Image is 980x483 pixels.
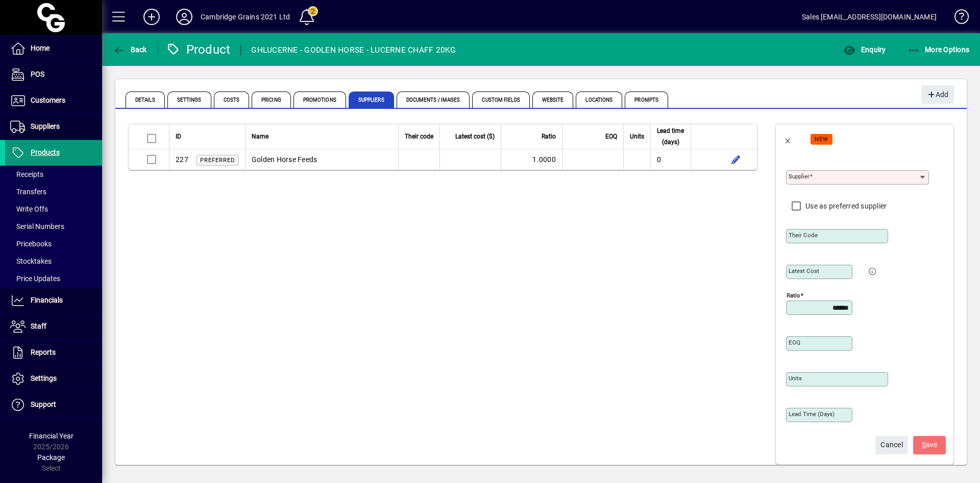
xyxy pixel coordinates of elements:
[397,91,470,108] span: Documents / Images
[201,9,290,25] div: Cambridge Grains 2021 Ltd
[110,40,150,59] button: Back
[5,88,102,113] a: Customers
[126,91,165,108] span: Details
[926,86,948,103] span: Add
[251,42,456,58] div: GHLUCERNE - GODLEN HORSE - LUCERNE CHAFF 20KG
[10,188,46,196] span: Transfers
[31,296,63,304] span: Financials
[5,340,102,365] a: Reports
[10,274,60,283] span: Price Updates
[5,183,102,200] a: Transfers
[176,131,181,142] span: ID
[455,131,495,142] span: Latest cost ($)
[922,441,926,449] span: S
[31,148,60,156] span: Products
[10,222,64,231] span: Serial Numbers
[625,91,668,108] span: Prompts
[252,131,268,142] span: Name
[789,267,819,274] mat-label: Latest cost
[5,166,102,183] a: Receipts
[166,41,231,58] div: Product
[31,348,56,356] span: Reports
[843,45,886,54] span: Enquiry
[908,45,970,54] span: More Options
[37,453,65,462] span: Package
[293,91,346,108] span: Promotions
[630,131,644,142] span: Units
[875,436,908,454] button: Cancel
[789,410,835,418] mat-label: Lead time (days)
[789,232,818,239] mat-label: Their code
[542,131,556,142] span: Ratio
[5,366,102,392] a: Settings
[905,40,972,59] button: More Options
[167,91,211,108] span: Settings
[5,235,102,252] a: Pricebooks
[605,131,617,142] span: EOQ
[245,149,398,170] td: Golden Horse Feeds
[214,91,250,108] span: Costs
[913,436,946,454] button: Save
[31,44,50,52] span: Home
[31,70,44,78] span: POS
[789,339,800,346] mat-label: EOQ
[5,62,102,87] a: POS
[29,432,73,440] span: Financial Year
[10,170,43,178] span: Receipts
[135,8,168,26] button: Add
[252,91,291,108] span: Pricing
[5,252,102,270] a: Stocktakes
[5,200,102,218] a: Write Offs
[880,436,903,453] span: Cancel
[815,136,828,143] span: NEW
[789,375,802,382] mat-label: Units
[102,40,158,59] app-page-header-button: Back
[200,157,235,164] span: Preferred
[803,201,887,211] label: Use as preferred supplier
[650,149,691,170] td: 0
[176,154,188,165] div: 227
[947,2,967,35] a: Knowledge Base
[5,270,102,287] a: Price Updates
[113,45,147,54] span: Back
[501,149,562,170] td: 1.0000
[5,392,102,418] a: Support
[10,257,52,265] span: Stocktakes
[31,400,56,408] span: Support
[5,36,102,61] a: Home
[5,114,102,140] a: Suppliers
[532,91,574,108] span: Website
[776,126,800,151] button: Back
[31,322,46,330] span: Staff
[5,314,102,339] a: Staff
[31,122,60,130] span: Suppliers
[5,218,102,235] a: Serial Numbers
[10,240,52,248] span: Pricebooks
[472,91,529,108] span: Custom Fields
[921,85,954,104] button: Add
[802,9,937,25] div: Sales [EMAIL_ADDRESS][DOMAIN_NAME]
[787,292,800,299] mat-label: Ratio
[576,91,622,108] span: Locations
[10,205,48,213] span: Write Offs
[168,8,201,26] button: Profile
[789,173,810,180] mat-label: Supplier
[31,374,57,382] span: Settings
[5,288,102,313] a: Financials
[31,96,65,104] span: Customers
[922,436,938,453] span: ave
[405,131,433,142] span: Their code
[841,40,888,59] button: Enquiry
[349,91,394,108] span: Suppliers
[657,125,684,148] span: Lead time (days)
